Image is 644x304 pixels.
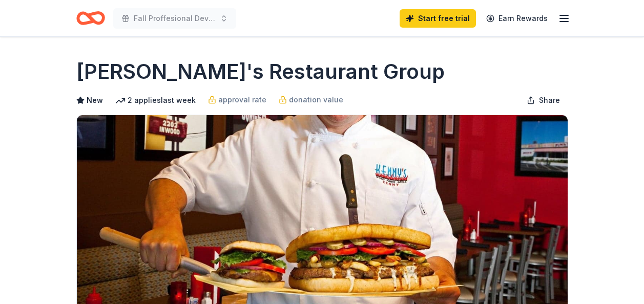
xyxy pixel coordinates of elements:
button: Fall Proffesional Development Day 2025 [113,8,236,29]
a: Earn Rewards [480,9,554,28]
h1: [PERSON_NAME]'s Restaurant Group [76,57,445,86]
a: donation value [279,94,343,106]
a: Home [76,6,105,30]
span: approval rate [218,94,266,106]
button: Share [518,90,568,111]
a: approval rate [208,94,266,106]
span: donation value [289,94,343,106]
a: Start free trial [400,9,476,28]
span: Share [539,94,560,106]
div: 2 applies last week [115,94,196,106]
span: New [87,94,103,106]
span: Fall Proffesional Development Day 2025 [134,12,216,25]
